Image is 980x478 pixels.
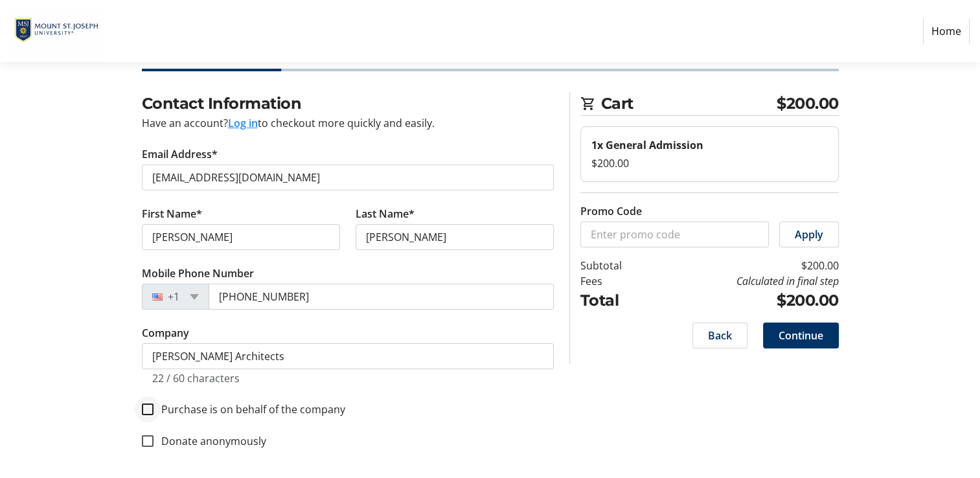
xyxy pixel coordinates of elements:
[655,273,839,289] td: Calculated in final step
[763,323,839,348] button: Continue
[779,328,823,343] span: Continue
[209,284,554,310] input: (201) 555-0123
[154,433,266,449] label: Donate anonymously
[580,203,642,219] label: Promo Code
[601,92,777,115] span: Cart
[580,273,655,289] td: Fees
[356,206,415,222] label: Last Name*
[580,222,769,247] input: Enter promo code
[777,92,839,115] span: $200.00
[591,155,828,171] div: $200.00
[580,289,655,312] td: Total
[10,5,102,57] img: Mount St. Joseph University's Logo
[779,222,839,247] button: Apply
[142,266,254,281] label: Mobile Phone Number
[655,258,839,273] td: $200.00
[923,19,970,43] a: Home
[142,206,202,222] label: First Name*
[228,115,258,131] button: Log in
[580,258,655,273] td: Subtotal
[708,328,732,343] span: Back
[152,371,240,385] tr-character-limit: 22 / 60 characters
[795,227,823,242] span: Apply
[692,323,747,348] button: Back
[142,92,554,115] h2: Contact Information
[655,289,839,312] td: $200.00
[591,138,703,152] strong: 1x General Admission
[142,115,554,131] div: Have an account? to checkout more quickly and easily.
[154,402,345,417] label: Purchase is on behalf of the company
[142,325,189,341] label: Company
[142,146,218,162] label: Email Address*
